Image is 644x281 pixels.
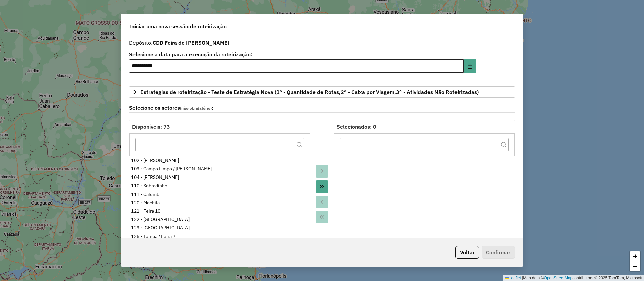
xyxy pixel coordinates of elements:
label: Selecione os setores : [129,103,515,113]
div: Depósito: [129,39,515,47]
span: Estratégias de roteirização - Teste de Estratégia Nova (1º - Quantidade de Rotas,2º - Caixa por V... [140,89,479,95]
div: 121 - Feira 10 [131,208,308,215]
div: Selecionados: 0 [337,123,512,131]
strong: CDD Feira de [PERSON_NAME] [153,39,229,46]
div: 111 - Calumbi [131,191,308,198]
span: − [633,262,637,270]
div: 104 - [PERSON_NAME] [131,174,308,181]
div: 103 - Campo Limpo / [PERSON_NAME] [131,165,308,172]
label: Selecione a data para a execução da roteirização: [129,50,476,58]
div: Map data © contributors,© 2025 TomTom, Microsoft [503,275,644,281]
div: 123 - [GEOGRAPHIC_DATA] [131,224,308,231]
div: 102 - [PERSON_NAME] [131,157,308,164]
a: Leaflet [505,276,521,280]
button: Choose Date [464,59,476,73]
div: 125 - Tomba / Feira 7 [131,233,308,240]
a: Zoom out [630,261,640,271]
div: Disponíveis: 73 [132,123,307,131]
span: + [633,252,637,260]
a: Zoom in [630,251,640,261]
a: OpenStreetMap [544,276,573,280]
button: Move All to Target [316,180,328,193]
button: Voltar [455,246,479,259]
div: 122 - [GEOGRAPHIC_DATA] [131,216,308,223]
div: 120 - Mochila [131,199,308,206]
div: 110 - Sobradinho [131,182,308,189]
span: | [522,276,523,280]
span: (não obrigatório) [180,106,212,111]
span: Iniciar uma nova sessão de roteirização [129,22,227,30]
